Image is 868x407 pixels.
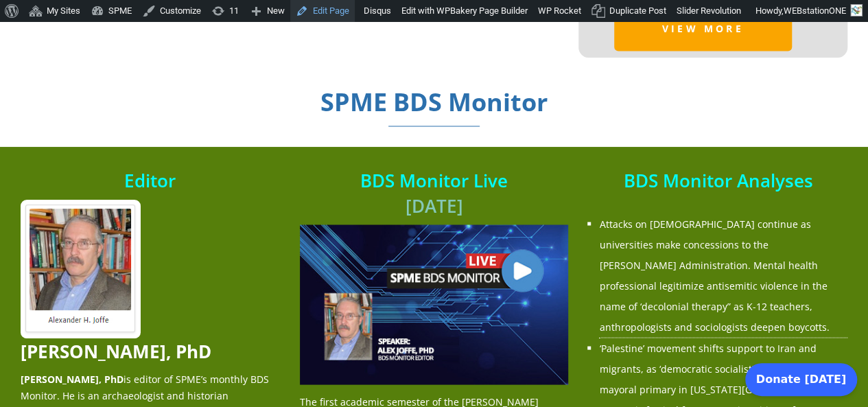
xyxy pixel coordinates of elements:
span: [PERSON_NAME], PhD [21,338,211,363]
span: Slider Revolution [677,5,741,16]
span: BDS Monitor Live [360,167,508,192]
span: SPME BDS Monitor [320,85,548,126]
strong: [PERSON_NAME], PhD [21,372,124,385]
a: View More [614,7,792,51]
span: WEBstationONE [784,5,846,16]
span: View More [662,22,744,35]
span: Editor [124,167,176,192]
h3: [DATE] [300,167,569,218]
a: Attacks on [DEMOGRAPHIC_DATA] continue as universities make concessions to the [PERSON_NAME] Admi... [599,217,829,333]
span: BDS Monitor Analyses [624,167,813,192]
